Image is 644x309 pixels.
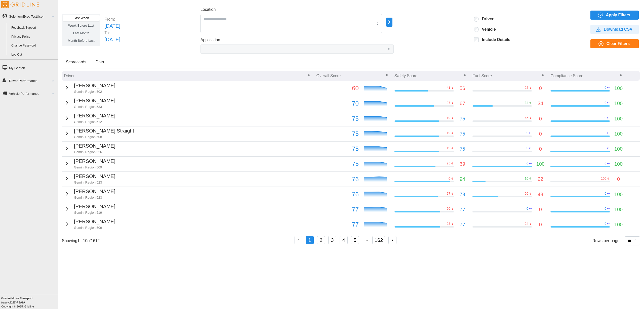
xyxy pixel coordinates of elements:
p: 34 [525,101,528,105]
a: Change Password [9,41,58,50]
p: Rows per page: [592,238,621,244]
p: Gemini Region 523 [74,195,115,200]
button: Clear Filters [590,39,639,48]
p: [DATE] [104,36,120,43]
p: 0 [605,191,606,196]
p: 0 [605,85,606,90]
button: 4 [340,236,348,244]
p: Gemini Region 502 [74,90,115,94]
b: Gemini Motor Transport [1,297,33,300]
p: 100 [614,206,623,213]
p: 69 [460,160,465,168]
button: [PERSON_NAME]Gemini Region 502 [64,82,115,94]
p: 0 [539,145,542,153]
p: [DATE] [104,22,120,30]
p: Gemini Region 519 [74,210,115,215]
label: Location [200,7,216,13]
p: 0 [527,161,528,166]
p: 100 [614,145,623,153]
button: 3 [328,236,336,244]
p: Gemini Region 523 [74,180,115,185]
p: 77 [316,205,359,214]
p: Gemini Region 533 [74,105,115,109]
p: 24 [525,222,528,226]
a: Privacy Policy [9,32,58,41]
a: Feedback/Support [9,23,58,32]
p: 0 [605,116,606,120]
p: 76 [316,174,359,184]
p: 45 [525,116,528,120]
p: [PERSON_NAME] [74,142,115,150]
p: 100 [614,130,623,138]
p: 0 [527,131,528,135]
p: [PERSON_NAME] [74,188,115,195]
p: 0 [605,101,606,105]
span: Data [96,60,104,64]
p: 76 [316,190,359,199]
p: [PERSON_NAME] [74,203,115,210]
p: 75 [316,114,359,123]
p: [PERSON_NAME] [74,82,115,90]
p: 94 [460,175,465,183]
p: 0 [605,161,606,166]
span: Month Before Last [68,39,95,42]
p: [PERSON_NAME] [74,157,115,165]
p: [PERSON_NAME] [74,112,115,120]
p: Overall Score [316,73,341,79]
button: [PERSON_NAME]Gemini Region 509 [64,218,115,230]
button: [PERSON_NAME] StraightGemini Region 508 [64,127,134,139]
p: 100 [614,191,623,198]
p: 0 [539,84,542,92]
button: Apply Filters [590,11,639,20]
p: [PERSON_NAME] Straight [74,127,134,135]
p: 100 [536,160,545,168]
p: 77 [316,220,359,229]
p: Gemini Region 509 [74,226,115,230]
button: 1 [306,236,314,244]
span: Download CSV [604,25,632,34]
p: 19 [447,116,450,120]
label: Driver [479,17,493,22]
p: 77 [460,206,465,213]
span: Last Month [73,31,89,35]
p: 25 [525,85,528,90]
a: Log Out [9,50,58,59]
p: Showing 1 ... 10 of 1612 [62,238,100,244]
p: [PERSON_NAME] [74,97,115,105]
p: 100 [614,100,623,107]
p: 6 [449,176,450,181]
button: [PERSON_NAME]Gemini Region 512 [64,112,115,124]
p: 70 [316,99,359,108]
p: 23 [447,222,450,226]
button: [PERSON_NAME]Gemini Region 526 [64,142,115,154]
span: Apply Filters [606,11,630,19]
p: 77 [460,221,465,229]
label: Application [200,37,220,43]
p: [PERSON_NAME] [74,218,115,226]
label: Vehicle [479,27,496,32]
button: [PERSON_NAME]Gemini Region 523 [64,172,115,185]
label: Include Details [479,37,510,42]
p: 16 [525,176,528,181]
span: Week Before Last [68,24,94,27]
span: Last Week [73,16,89,20]
button: [PERSON_NAME]Gemini Region 523 [64,188,115,200]
p: 56 [460,84,465,92]
img: Gridline [1,1,39,8]
p: [PERSON_NAME] [74,172,115,180]
p: 0 [539,221,542,229]
p: 100 [614,115,623,123]
button: [PERSON_NAME]Gemini Region 509 [64,157,115,170]
span: Clear Filters [607,39,630,48]
p: 0 [605,206,606,211]
p: 100 [601,176,607,181]
p: Gemini Region 509 [74,165,115,170]
p: 0 [605,222,606,226]
p: Driver [64,73,75,79]
p: 100 [614,160,623,168]
p: 0 [539,130,542,138]
p: Gemini Region 508 [74,135,134,139]
p: 0 [617,175,620,183]
p: 75 [316,159,359,169]
p: 41 [447,85,450,90]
